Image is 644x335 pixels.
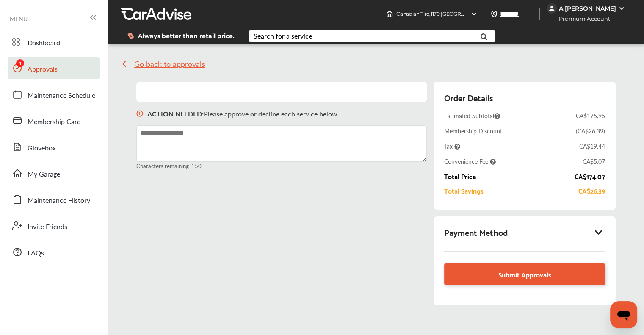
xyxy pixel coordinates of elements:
div: CA$5.07 [583,157,605,166]
span: Convenience Fee [444,157,496,166]
a: Maintenance History [8,188,100,210]
span: Maintenance Schedule [28,90,95,101]
img: location_vector.a44bc228.svg [491,11,498,17]
a: Glovebox [8,136,100,158]
img: header-divider.bc55588e.svg [539,8,540,20]
div: CA$26.39 [578,187,605,194]
img: svg+xml;base64,PHN2ZyB4bWxucz0iaHR0cDovL3d3dy53My5vcmcvMjAwMC9zdmciIHdpZHRoPSIyNCIgaGVpZ2h0PSIyNC... [121,59,131,69]
span: Glovebox [28,143,56,154]
img: jVpblrzwTbfkPYzPPzSLxeg0AAAAASUVORK5CYII= [547,3,557,14]
div: A [PERSON_NAME] [559,5,616,12]
div: Total Price [444,172,476,180]
div: CA$19.44 [579,142,605,150]
span: Membership Card [28,116,81,127]
div: Membership Discount [444,127,502,135]
a: FAQs [8,241,100,263]
span: My Garage [28,169,60,180]
span: Always better than retail price. [138,33,235,39]
span: Dashboard [28,38,60,49]
div: Payment Method [444,225,605,239]
span: Premium Account [547,14,616,23]
b: ACTION NEEDED : [147,109,204,119]
span: Estimated Subtotal [444,111,500,120]
div: CA$174.07 [575,172,605,180]
span: Maintenance History [28,195,90,206]
a: Approvals [8,57,100,79]
img: dollor_label_vector.a70140d1.svg [127,32,134,39]
span: Approvals [28,64,58,75]
div: Total Savings [444,187,484,194]
div: Order Details [444,90,493,105]
img: WGsFRI8htEPBVLJbROoPRyZpYNWhNONpIPPETTm6eUC0GeLEiAAAAAElFTkSuQmCC [618,5,625,12]
div: ( CA$26.39 ) [576,127,605,135]
span: Invite Friends [28,221,67,233]
div: Search for a service [254,33,312,39]
span: Tax [444,142,460,150]
span: MENU [10,15,28,22]
a: Dashboard [8,31,100,53]
a: Submit Approvals [444,263,605,285]
div: CA$175.95 [576,111,605,120]
small: Characters remaining: 150 [136,162,427,170]
p: Please approve or decline each service below [147,109,337,119]
img: svg+xml;base64,PHN2ZyB3aWR0aD0iMTYiIGhlaWdodD0iMTciIHZpZXdCb3g9IjAgMCAxNiAxNyIgZmlsbD0ibm9uZSIgeG... [136,102,143,125]
a: Maintenance Schedule [8,83,100,105]
a: Membership Card [8,110,100,132]
span: Submit Approvals [498,269,551,280]
span: Canadian Tire , 1170 [GEOGRAPHIC_DATA] [GEOGRAPHIC_DATA] , K1V 6B2 [396,11,573,17]
span: FAQs [28,248,44,259]
span: Go back to approvals [134,60,205,68]
a: My Garage [8,162,100,184]
img: header-down-arrow.9dd2ce7d.svg [470,11,477,17]
img: header-home-logo.8d720a4f.svg [386,11,393,17]
a: Invite Friends [8,215,100,237]
iframe: Button to launch messaging window [610,301,637,328]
